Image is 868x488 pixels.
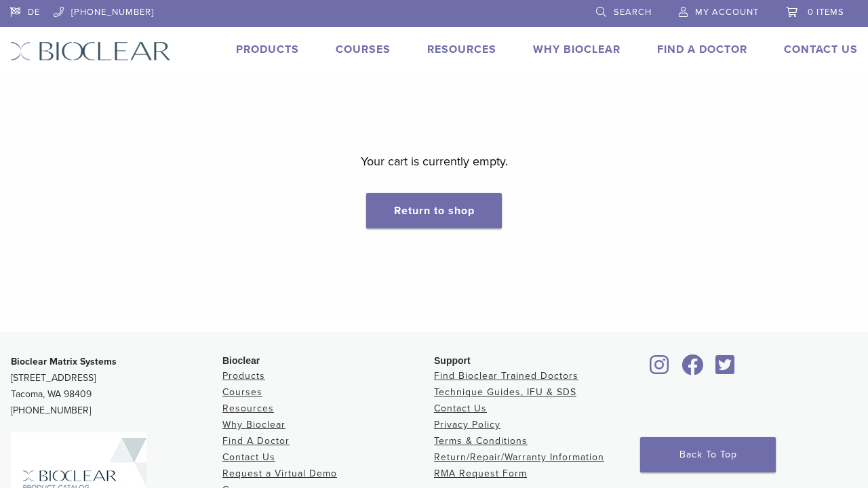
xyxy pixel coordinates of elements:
a: Bioclear [646,363,674,376]
a: Privacy Policy [434,419,500,430]
a: Courses [336,43,391,56]
a: Find A Doctor [222,435,290,447]
p: [STREET_ADDRESS] Tacoma, WA 98409 [PHONE_NUMBER] [11,354,222,419]
a: Contact Us [784,43,858,56]
span: Search [614,7,652,18]
a: Terms & Conditions [434,435,528,447]
a: Why Bioclear [533,43,620,56]
a: Bioclear [711,363,739,376]
a: Resources [427,43,496,56]
a: Find A Doctor [657,43,747,56]
a: RMA Request Form [434,468,527,479]
a: Courses [222,386,262,398]
a: Return/Repair/Warranty Information [434,451,604,463]
span: Bioclear [222,355,260,366]
span: My Account [695,7,759,18]
a: Bioclear [677,363,708,376]
span: Support [434,355,471,366]
a: Request a Virtual Demo [222,468,337,479]
a: Back To Top [640,437,776,472]
img: Bioclear [10,41,171,61]
span: 0 items [808,7,844,18]
a: Products [222,370,265,382]
a: Technique Guides, IFU & SDS [434,386,576,398]
a: Products [236,43,299,56]
a: Resources [222,403,274,414]
a: Contact Us [434,403,487,414]
strong: Bioclear Matrix Systems [11,356,117,367]
a: Return to shop [366,193,502,228]
p: Your cart is currently empty. [361,151,508,171]
a: Why Bioclear [222,419,285,430]
a: Find Bioclear Trained Doctors [434,370,578,382]
a: Contact Us [222,451,275,463]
